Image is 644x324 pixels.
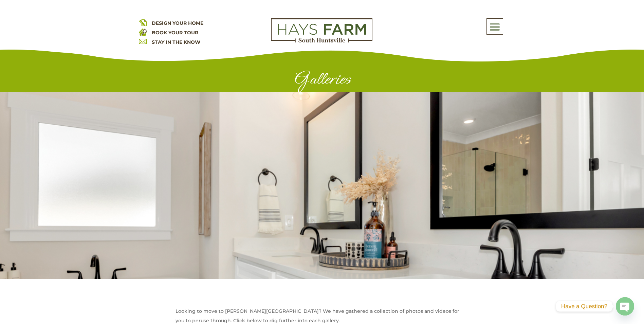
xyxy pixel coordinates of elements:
a: STAY IN THE KNOW [152,39,200,45]
img: Logo [271,18,372,43]
a: BOOK YOUR TOUR [152,30,198,36]
img: book your home tour [139,28,147,36]
a: hays farm homes huntsville development [271,38,372,44]
h1: Galleries [139,69,505,92]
